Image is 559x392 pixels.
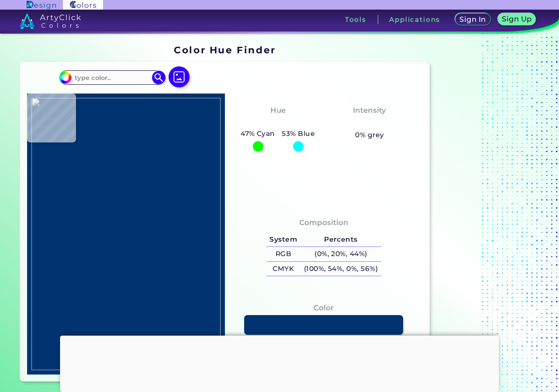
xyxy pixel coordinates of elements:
[27,1,56,9] img: ArtyClick Design logo
[355,129,384,141] h5: 0% grey
[300,232,381,247] h5: Percents
[72,72,153,83] input: type color..
[31,98,221,371] img: fa9b2ec8-5d4a-4bf4-bece-ba60dbd0c57c
[300,247,381,261] h5: (0%, 20%, 44%)
[457,14,489,25] a: Sign In
[300,262,381,276] h5: (100%, 54%, 0%, 56%)
[433,42,542,385] iframe: Advertisement
[314,302,334,314] h4: Color
[389,16,440,23] h3: Applications
[279,128,318,139] h5: 53% Blue
[266,247,300,261] h5: RGB
[299,216,349,229] h4: Composition
[237,128,278,139] h5: 47% Cyan
[20,13,81,29] img: logo_artyclick_colors_white.svg
[152,71,165,84] img: icon search
[266,232,300,247] h5: System
[461,16,484,23] h5: Sign In
[270,104,286,117] h4: Hue
[345,16,366,23] h3: Tools
[60,336,499,390] iframe: Advertisement
[500,14,534,25] a: Sign Up
[174,43,276,56] h1: Color Hue Finder
[253,118,302,128] h3: Cyan-Blue
[266,262,300,276] h5: CMYK
[169,66,190,87] img: icon picture
[351,118,389,128] h3: Vibrant
[353,104,386,117] h4: Intensity
[504,16,531,22] h5: Sign Up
